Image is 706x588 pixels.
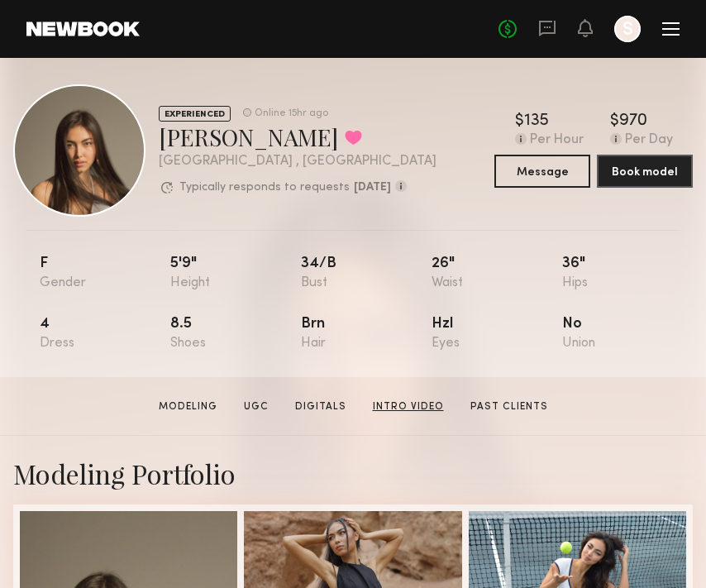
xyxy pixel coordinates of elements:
a: S [614,16,641,42]
a: Digitals [289,399,353,414]
div: Online 15hr ago [255,108,328,119]
button: Message [494,155,590,188]
div: F [40,256,170,290]
div: $ [515,113,524,130]
div: Hzl [432,317,562,351]
div: [GEOGRAPHIC_DATA] , [GEOGRAPHIC_DATA] [159,155,436,169]
div: 8.5 [170,317,301,351]
a: Intro Video [366,399,451,414]
div: 4 [40,317,170,351]
div: 5'9" [170,256,301,290]
div: Per Hour [530,133,584,148]
div: Modeling Portfolio [13,456,693,491]
div: Brn [301,317,432,351]
div: Per Day [625,133,673,148]
div: EXPERIENCED [159,106,231,122]
a: Past Clients [464,399,555,414]
button: Book model [597,155,693,188]
div: 26" [432,256,562,290]
div: 34/b [301,256,432,290]
b: [DATE] [354,182,391,194]
div: 36" [562,256,693,290]
div: 970 [619,113,647,130]
p: Typically responds to requests [179,182,350,194]
div: 135 [524,113,549,130]
div: [PERSON_NAME] [159,122,436,152]
div: No [562,317,693,351]
div: $ [610,113,619,130]
a: UGC [237,399,275,414]
a: Modeling [152,399,224,414]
